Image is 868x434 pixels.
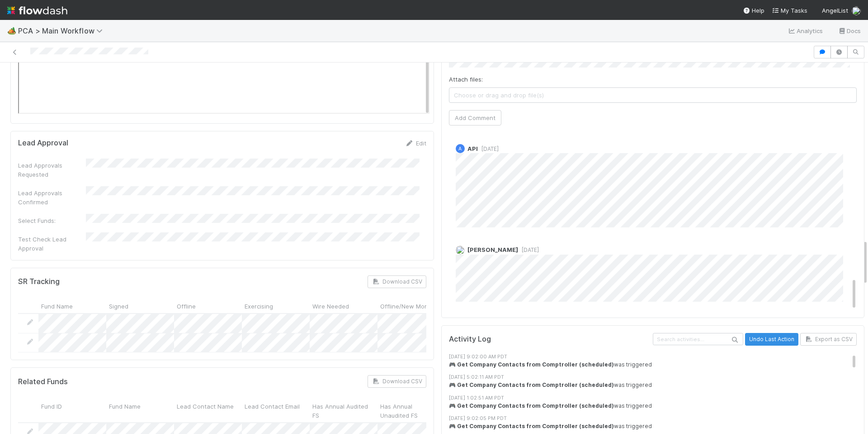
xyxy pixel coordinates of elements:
span: API [467,145,478,152]
div: [DATE] 1:02:51 AM PDT [449,394,864,402]
h5: Lead Approval [18,139,68,148]
span: [DATE] [478,145,499,152]
div: Wire Needed [310,299,377,313]
div: Offline [174,299,242,313]
strong: 🎮 Get Company Contacts from Comptroller (scheduled) [449,381,614,388]
div: [DATE] 9:02:00 AM PDT [449,353,864,361]
div: Has Annual Audited FS [310,399,377,422]
a: Analytics [788,25,823,36]
div: Fund Name [38,299,106,313]
div: Help [743,6,764,15]
div: Lead Contact Email [242,399,310,422]
span: Choose or drag and drop file(s) [449,88,857,102]
a: My Tasks [772,6,807,15]
div: Fund Name [106,399,174,422]
div: Select Funds: [18,216,86,225]
div: was triggered [449,402,864,410]
span: [DATE] [518,246,539,253]
div: was triggered [449,361,864,369]
span: PCA > Main Workflow [18,26,107,35]
div: Lead Contact Name [174,399,242,422]
div: [DATE] 9:02:05 PM PDT [449,415,864,422]
button: Undo Last Action [745,333,798,346]
strong: 🎮 Get Company Contacts from Comptroller (scheduled) [449,361,614,368]
input: Search activities... [653,333,743,345]
span: [PERSON_NAME] [467,246,518,253]
div: [DATE] 5:02:11 AM PDT [449,373,864,381]
h5: Activity Log [449,335,651,344]
label: Attach files: [449,75,483,84]
div: API [456,144,465,153]
div: was triggered [449,422,864,430]
div: Lead Approvals Requested [18,161,86,179]
button: Download CSV [368,275,426,288]
strong: 🎮 Get Company Contacts from Comptroller (scheduled) [449,402,614,409]
div: Offline/New Money [377,299,445,313]
strong: 🎮 Get Company Contacts from Comptroller (scheduled) [449,423,614,429]
div: Exercising [242,299,310,313]
h5: Related Funds [18,377,68,386]
a: Docs [838,25,861,36]
span: My Tasks [772,7,807,14]
img: logo-inverted-e16ddd16eac7371096b0.svg [7,3,67,18]
span: 🏕️ [7,27,16,34]
img: avatar_a2d05fec-0a57-4266-8476-74cda3464b0e.png [852,6,861,15]
button: Export as CSV [800,333,857,346]
div: Signed [106,299,174,313]
div: Has Annual Unaudited FS [377,399,445,422]
button: Add Comment [449,110,501,125]
button: Download CSV [368,375,426,388]
h5: SR Tracking [18,277,60,286]
span: AngelList [822,7,848,14]
span: A [458,146,462,151]
div: Fund ID [38,399,106,422]
a: Edit [405,140,426,147]
div: was triggered [449,381,864,389]
img: avatar_2bce2475-05ee-46d3-9413-d3901f5fa03f.png [456,246,465,255]
div: Lead Approvals Confirmed [18,188,86,207]
div: Test Check Lead Approval [18,235,86,253]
